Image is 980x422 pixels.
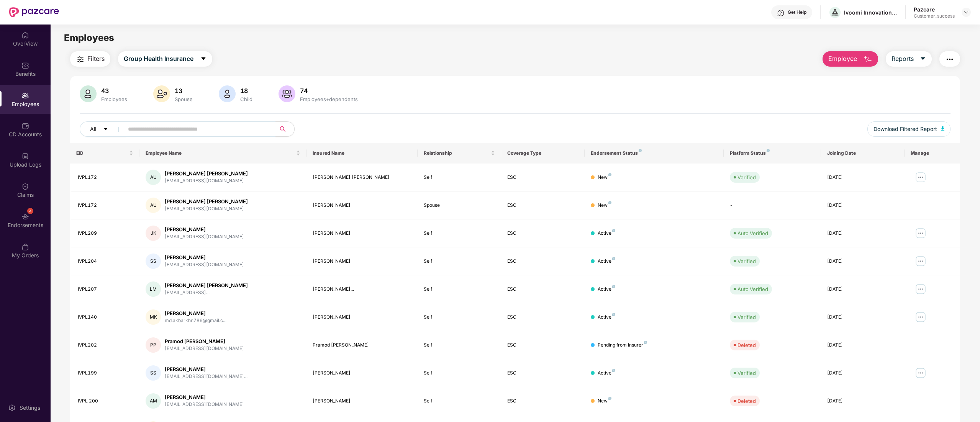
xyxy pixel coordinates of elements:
[78,174,134,181] div: IVPL172
[21,31,29,39] img: svg+xml;base64,PHN2ZyBpZD0iSG9tZSIgeG1sbnM9Imh0dHA6Ly93d3cudzMub3JnLzIwMDAvc3ZnIiB3aWR0aD0iMjAiIG...
[827,314,898,321] div: [DATE]
[873,125,937,133] span: Download Filtered Report
[173,87,194,95] div: 13
[239,96,254,102] div: Child
[827,370,898,377] div: [DATE]
[424,174,495,181] div: Self
[27,208,33,214] div: 4
[905,143,960,164] th: Manage
[730,150,815,156] div: Platform Status
[507,202,578,209] div: ESC
[941,126,945,131] img: svg+xml;base64,PHN2ZyB4bWxucz0iaHR0cDovL3d3dy53My5vcmcvMjAwMC9zdmciIHhtbG5zOnhsaW5rPSJodHRwOi8vd3...
[165,373,247,380] div: [EMAIL_ADDRESS][DOMAIN_NAME]...
[598,286,615,293] div: Active
[70,51,110,67] button: Filters
[823,51,878,67] button: Employee
[612,257,615,260] img: svg+xml;base64,PHN2ZyB4bWxucz0iaHR0cDovL3d3dy53My5vcmcvMjAwMC9zdmciIHdpZHRoPSI4IiBoZWlnaHQ9IjgiIH...
[103,126,108,132] span: caret-down
[146,198,161,213] div: AU
[608,201,611,204] img: svg+xml;base64,PHN2ZyB4bWxucz0iaHR0cDovL3d3dy53My5vcmcvMjAwMC9zdmciIHdpZHRoPSI4IiBoZWlnaHQ9IjgiIH...
[767,149,770,152] img: svg+xml;base64,PHN2ZyB4bWxucz0iaHR0cDovL3d3dy53My5vcmcvMjAwMC9zdmciIHdpZHRoPSI4IiBoZWlnaHQ9IjgiIH...
[165,254,244,261] div: [PERSON_NAME]
[21,62,29,69] img: svg+xml;base64,PHN2ZyBpZD0iQmVuZWZpdHMiIHhtbG5zPSJodHRwOi8vd3d3LnczLm9yZy8yMDAwL3N2ZyIgd2lkdGg9Ij...
[80,121,126,137] button: Allcaret-down
[598,174,611,181] div: New
[608,397,611,400] img: svg+xml;base64,PHN2ZyB4bWxucz0iaHR0cDovL3d3dy53My5vcmcvMjAwMC9zdmciIHdpZHRoPSI4IiBoZWlnaHQ9IjgiIH...
[886,51,932,67] button: Reportscaret-down
[313,174,411,181] div: [PERSON_NAME] [PERSON_NAME]
[165,317,226,324] div: md.akbarkhn786@gmail.c...
[165,310,226,317] div: [PERSON_NAME]
[829,7,841,18] img: iVOOMI%20Logo%20(1).png
[945,55,954,64] img: svg+xml;base64,PHN2ZyB4bWxucz0iaHR0cDovL3d3dy53My5vcmcvMjAwMC9zdmciIHdpZHRoPSIyNCIgaGVpZ2h0PSIyNC...
[165,282,248,289] div: [PERSON_NAME] [PERSON_NAME]
[173,96,194,102] div: Spouse
[788,9,806,15] div: Get Help
[78,258,134,265] div: IVPL204
[424,397,495,405] div: Self
[963,9,969,15] img: svg+xml;base64,PHN2ZyBpZD0iRHJvcGRvd24tMzJ4MzIiIHhtbG5zPSJodHRwOi8vd3d3LnczLm9yZy8yMDAwL3N2ZyIgd2...
[9,7,59,17] img: New Pazcare Logo
[165,338,244,345] div: Pramod [PERSON_NAME]
[80,85,97,102] img: svg+xml;base64,PHN2ZyB4bWxucz0iaHR0cDovL3d3dy53My5vcmcvMjAwMC9zdmciIHhtbG5zOnhsaW5rPSJodHRwOi8vd3...
[424,230,495,237] div: Self
[118,51,212,67] button: Group Health Insurancecaret-down
[139,143,306,164] th: Employee Name
[737,369,756,377] div: Verified
[87,54,105,64] span: Filters
[639,149,642,152] img: svg+xml;base64,PHN2ZyB4bWxucz0iaHR0cDovL3d3dy53My5vcmcvMjAwMC9zdmciIHdpZHRoPSI4IiBoZWlnaHQ9IjgiIH...
[612,285,615,288] img: svg+xml;base64,PHN2ZyB4bWxucz0iaHR0cDovL3d3dy53My5vcmcvMjAwMC9zdmciIHdpZHRoPSI4IiBoZWlnaHQ9IjgiIH...
[90,125,96,133] span: All
[21,183,29,190] img: svg+xml;base64,PHN2ZyBpZD0iQ2xhaW0iIHhtbG5zPSJodHRwOi8vd3d3LnczLm9yZy8yMDAwL3N2ZyIgd2lkdGg9IjIwIi...
[78,370,134,377] div: IVPL199
[598,370,615,377] div: Active
[146,309,161,325] div: MK
[313,230,411,237] div: [PERSON_NAME]
[165,261,244,268] div: [EMAIL_ADDRESS][DOMAIN_NAME]
[146,254,161,269] div: SS
[598,397,611,405] div: New
[914,255,927,267] img: manageButton
[612,229,615,232] img: svg+xml;base64,PHN2ZyB4bWxucz0iaHR0cDovL3d3dy53My5vcmcvMjAwMC9zdmciIHdpZHRoPSI4IiBoZWlnaHQ9IjgiIH...
[21,243,29,251] img: svg+xml;base64,PHN2ZyBpZD0iTXlfT3JkZXJzIiBkYXRhLW5hbWU9Ik15IE9yZGVycyIgeG1sbnM9Imh0dHA6Ly93d3cudz...
[507,342,578,349] div: ESC
[313,258,411,265] div: [PERSON_NAME]
[591,150,718,156] div: Endorsement Status
[313,370,411,377] div: [PERSON_NAME]
[424,314,495,321] div: Self
[279,85,295,102] img: svg+xml;base64,PHN2ZyB4bWxucz0iaHR0cDovL3d3dy53My5vcmcvMjAwMC9zdmciIHhtbG5zOnhsaW5rPSJodHRwOi8vd3...
[892,54,914,64] span: Reports
[737,341,756,349] div: Deleted
[777,9,785,17] img: svg+xml;base64,PHN2ZyBpZD0iSGVscC0zMngzMiIgeG1sbnM9Imh0dHA6Ly93d3cudzMub3JnLzIwMDAvc3ZnIiB3aWR0aD...
[914,227,927,239] img: manageButton
[598,258,615,265] div: Active
[153,85,170,102] img: svg+xml;base64,PHN2ZyB4bWxucz0iaHR0cDovL3d3dy53My5vcmcvMjAwMC9zdmciIHhtbG5zOnhsaW5rPSJodHRwOi8vd3...
[146,281,161,297] div: LM
[146,170,161,185] div: AU
[507,230,578,237] div: ESC
[914,6,955,13] div: Pazcare
[146,393,161,409] div: AM
[313,342,411,349] div: Pramod [PERSON_NAME]
[78,230,134,237] div: IVPL209
[724,191,821,219] td: -
[146,365,161,381] div: SS
[827,230,898,237] div: [DATE]
[737,313,756,321] div: Verified
[146,150,295,156] span: Employee Name
[507,174,578,181] div: ESC
[165,198,248,205] div: [PERSON_NAME] [PERSON_NAME]
[275,121,295,137] button: search
[76,55,85,64] img: svg+xml;base64,PHN2ZyB4bWxucz0iaHR0cDovL3d3dy53My5vcmcvMjAwMC9zdmciIHdpZHRoPSIyNCIgaGVpZ2h0PSIyNC...
[827,202,898,209] div: [DATE]
[424,286,495,293] div: Self
[418,143,501,164] th: Relationship
[821,143,905,164] th: Joining Date
[70,143,140,164] th: EID
[612,369,615,372] img: svg+xml;base64,PHN2ZyB4bWxucz0iaHR0cDovL3d3dy53My5vcmcvMjAwMC9zdmciIHdpZHRoPSI4IiBoZWlnaHQ9IjgiIH...
[737,257,756,265] div: Verified
[21,213,29,221] img: svg+xml;base64,PHN2ZyBpZD0iRW5kb3JzZW1lbnRzIiB4bWxucz0iaHR0cDovL3d3dy53My5vcmcvMjAwMC9zdmciIHdpZH...
[914,13,955,19] div: Customer_success
[78,314,134,321] div: IVPL140
[21,92,29,100] img: svg+xml;base64,PHN2ZyBpZD0iRW1wbG95ZWVzIiB4bWxucz0iaHR0cDovL3d3dy53My5vcmcvMjAwMC9zdmciIHdpZHRoPS...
